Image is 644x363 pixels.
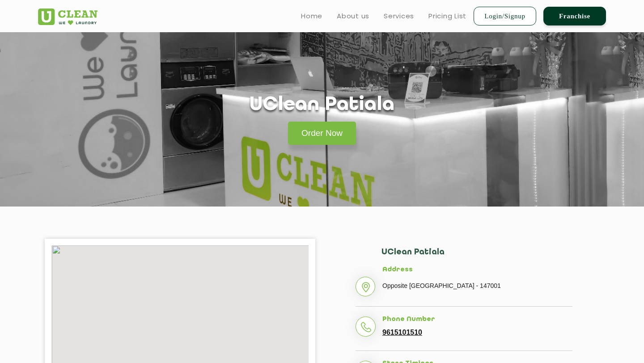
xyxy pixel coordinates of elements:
[543,7,606,25] a: Franchise
[38,8,97,25] img: UClean Laundry and Dry Cleaning
[381,248,572,266] h2: UClean Patiala
[428,11,466,21] a: Pricing List
[382,279,572,292] p: Opposite [GEOGRAPHIC_DATA] - 147001
[288,122,356,145] a: Order Now
[382,266,572,274] h5: Address
[382,316,572,324] h5: Phone Number
[250,94,394,117] h1: UClean Patiala
[337,11,369,21] a: About us
[382,329,422,337] a: 9615101510
[384,11,414,21] a: Services
[301,11,322,21] a: Home
[474,7,536,25] a: Login/Signup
